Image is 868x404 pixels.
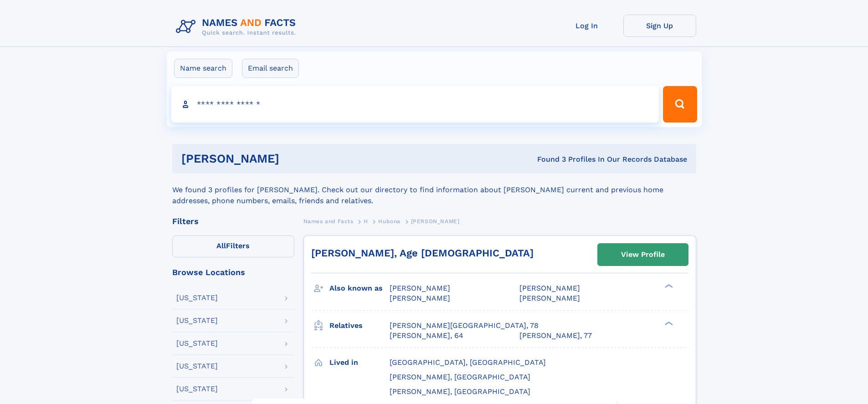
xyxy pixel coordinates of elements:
[311,247,534,259] a: [PERSON_NAME], Age [DEMOGRAPHIC_DATA]
[364,218,368,225] span: H
[181,153,408,164] h1: [PERSON_NAME]
[329,281,390,296] h3: Also known as
[598,244,688,266] a: View Profile
[176,385,218,393] div: [US_STATE]
[550,15,623,37] a: Log In
[172,15,303,39] img: Logo Names and Facts
[176,363,218,370] div: [US_STATE]
[663,283,673,289] div: ❯
[172,235,294,257] label: Filters
[663,86,697,123] button: Search Button
[390,373,530,381] span: [PERSON_NAME], [GEOGRAPHIC_DATA]
[378,215,401,227] a: Hubona
[390,294,450,302] span: [PERSON_NAME]
[174,59,232,78] label: Name search
[329,318,390,333] h3: Relatives
[519,284,580,292] span: [PERSON_NAME]
[390,387,530,396] span: [PERSON_NAME], [GEOGRAPHIC_DATA]
[378,218,401,225] span: Hubona
[216,241,226,250] span: All
[663,320,673,326] div: ❯
[176,317,218,324] div: [US_STATE]
[242,59,299,78] label: Email search
[390,358,546,367] span: [GEOGRAPHIC_DATA], [GEOGRAPHIC_DATA]
[390,321,539,331] a: [PERSON_NAME][GEOGRAPHIC_DATA], 78
[519,294,580,302] span: [PERSON_NAME]
[329,355,390,370] h3: Lived in
[176,340,218,347] div: [US_STATE]
[172,174,696,206] div: We found 3 profiles for [PERSON_NAME]. Check out our directory to find information about [PERSON_...
[171,86,659,123] input: search input
[519,331,592,341] a: [PERSON_NAME], 77
[172,217,294,225] div: Filters
[172,268,294,276] div: Browse Locations
[390,331,463,341] a: [PERSON_NAME], 64
[364,215,368,227] a: H
[176,294,218,302] div: [US_STATE]
[621,244,665,265] div: View Profile
[411,218,460,225] span: [PERSON_NAME]
[390,284,450,292] span: [PERSON_NAME]
[303,215,354,227] a: Names and Facts
[408,154,687,164] div: Found 3 Profiles In Our Records Database
[623,15,696,37] a: Sign Up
